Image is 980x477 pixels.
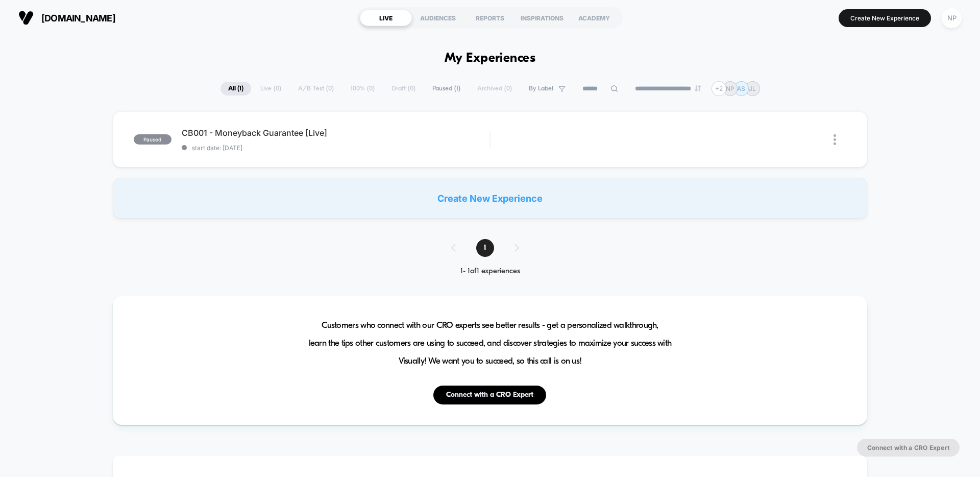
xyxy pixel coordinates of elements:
[134,134,171,145] span: paused
[568,10,620,26] div: ACADEMY
[942,8,962,28] div: NP
[726,85,734,92] p: NP
[182,128,489,138] span: CB001 - Moneyback Guarantee [Live]
[360,10,412,26] div: LIVE
[309,317,672,370] span: Customers who connect with our CRO experts see better results - get a personalized walkthrough, l...
[412,10,464,26] div: AUDIENCES
[113,178,867,219] div: Create New Experience
[939,8,965,29] button: NP
[834,134,836,145] img: close
[220,82,251,96] span: All ( 1 )
[425,82,468,96] span: Paused ( 1 )
[857,439,960,457] button: Connect with a CRO Expert
[476,239,494,257] span: 1
[433,386,546,404] button: Connect with a CRO Expert
[516,10,568,26] div: INSPIRATIONS
[839,9,931,27] button: Create New Experience
[441,267,540,276] div: 1 - 1 of 1 experiences
[712,81,726,96] div: + 2
[749,85,756,92] p: JL
[18,10,34,26] img: Visually logo
[737,85,745,92] p: AS
[182,144,489,152] span: start date: [DATE]
[464,10,516,26] div: REPORTS
[695,85,701,91] img: end
[15,10,118,26] button: [DOMAIN_NAME]
[529,85,553,92] span: By Label
[41,13,115,23] span: [DOMAIN_NAME]
[445,51,536,66] h1: My Experiences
